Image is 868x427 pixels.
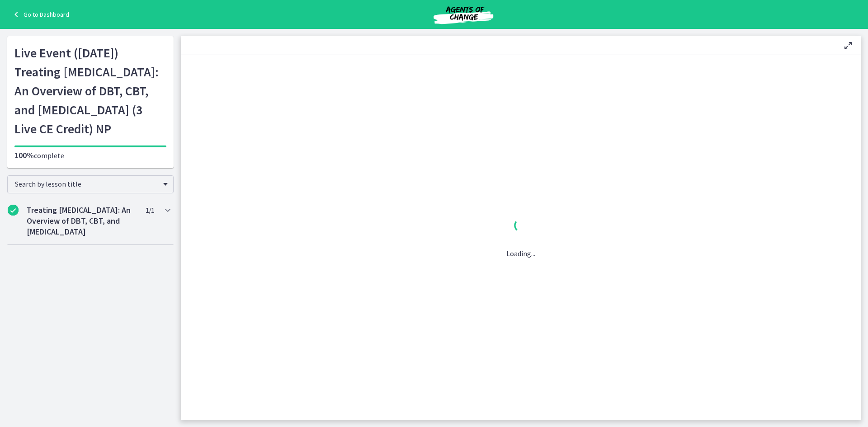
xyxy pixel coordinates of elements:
span: 1 / 1 [146,205,154,216]
span: Search by lesson title [15,179,159,188]
h2: Treating [MEDICAL_DATA]: An Overview of DBT, CBT, and [MEDICAL_DATA] [27,205,137,237]
div: Search by lesson title [7,175,174,193]
a: Go to Dashboard [11,9,69,20]
div: 1 [506,216,535,237]
span: 100% [14,150,34,160]
p: complete [14,150,166,161]
i: Completed [8,205,19,216]
img: Agents of Change [409,4,518,25]
h1: Live Event ([DATE]) Treating [MEDICAL_DATA]: An Overview of DBT, CBT, and [MEDICAL_DATA] (3 Live ... [14,43,166,138]
p: Loading... [506,248,535,259]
